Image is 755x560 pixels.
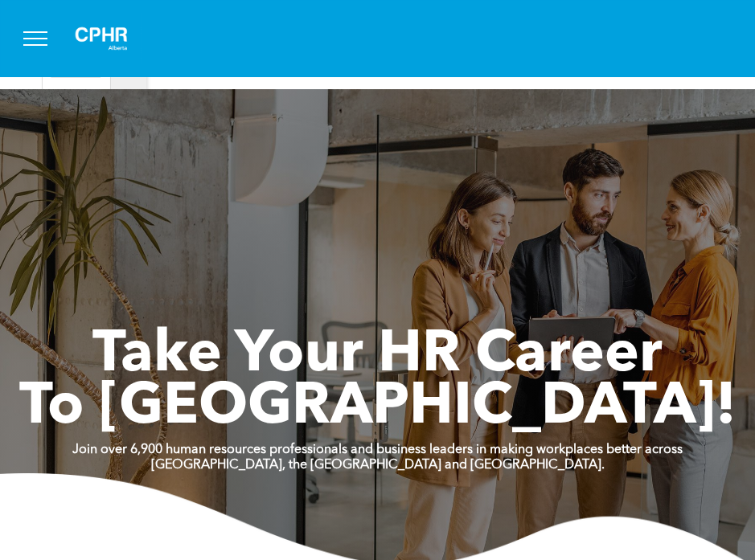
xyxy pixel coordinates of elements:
[72,444,683,456] strong: Join over 6,900 human resources professionals and business leaders in making workplaces better ac...
[92,327,663,385] span: Take Your HR Career
[151,459,605,472] strong: [GEOGRAPHIC_DATA], the [GEOGRAPHIC_DATA] and [GEOGRAPHIC_DATA].
[19,379,737,437] span: To [GEOGRAPHIC_DATA]!
[14,18,56,59] button: menu
[61,13,142,64] img: A white background with a few lines on it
